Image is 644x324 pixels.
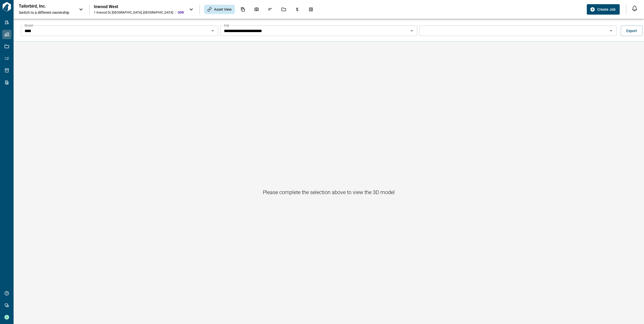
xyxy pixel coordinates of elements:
[94,4,184,9] div: Inwood West
[607,27,615,34] button: Open
[178,10,184,15] span: UDR
[224,23,229,28] label: Site
[278,5,289,14] div: Jobs
[305,5,316,14] div: Takeoff Center
[630,4,639,13] button: Open notification feed
[263,188,395,196] h6: Please complete the selection above to view the 3D model
[94,10,173,15] div: 1 Inwood Dr , [GEOGRAPHIC_DATA] , [GEOGRAPHIC_DATA]
[292,5,303,14] div: Budgets
[626,28,637,33] span: Export
[25,23,33,28] label: Model
[237,5,248,14] div: Documents
[265,5,276,14] div: Issues & Info
[209,27,216,34] button: Open
[251,5,262,14] div: Photos
[19,4,66,9] p: Tailorbird, Inc.
[214,7,232,12] span: Asset View
[621,26,642,36] button: Export
[408,27,415,34] button: Open
[597,7,616,12] span: Create Job
[587,4,620,15] button: Create Job
[19,10,74,15] span: Switch to a different ownership
[204,5,235,14] div: Asset View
